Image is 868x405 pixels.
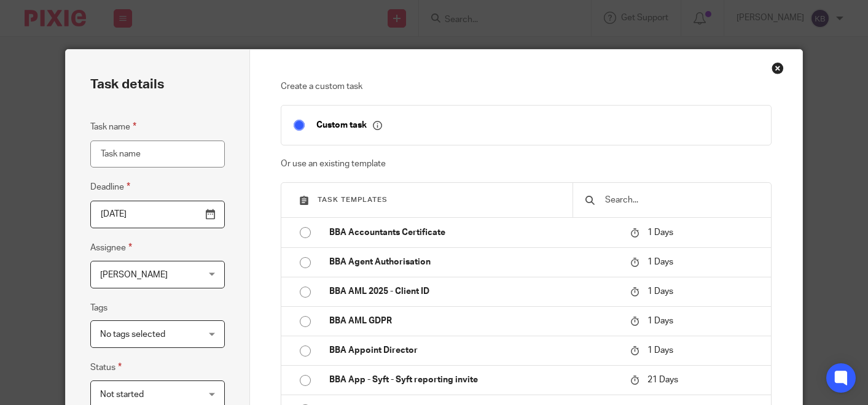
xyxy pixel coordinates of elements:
span: 21 Days [647,376,678,384]
p: BBA Agent Authorisation [329,256,618,268]
span: Task templates [318,196,388,203]
p: BBA Appoint Director [329,344,618,357]
span: No tags selected [100,330,165,339]
span: 1 Days [647,346,673,355]
h2: Task details [90,74,164,95]
span: Not started [100,390,144,399]
input: Task name [90,141,225,168]
p: BBA AML GDPR [329,315,618,327]
label: Status [90,360,122,374]
span: 1 Days [647,228,673,237]
label: Task name [90,120,136,134]
label: Assignee [90,241,132,255]
p: BBA Accountants Certificate [329,226,618,239]
input: Search... [604,193,759,207]
span: 1 Days [647,317,673,325]
span: 1 Days [647,258,673,266]
p: BBA AML 2025 - Client ID [329,285,618,298]
label: Deadline [90,180,130,194]
span: 1 Days [647,287,673,296]
p: Create a custom task [281,80,772,93]
p: Or use an existing template [281,158,772,170]
label: Tags [90,302,108,314]
div: Close this dialog window [772,62,784,74]
p: Custom task [316,120,382,131]
input: Pick a date [90,201,225,228]
span: [PERSON_NAME] [100,271,168,279]
p: BBA App - Syft - Syft reporting invite [329,374,618,386]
